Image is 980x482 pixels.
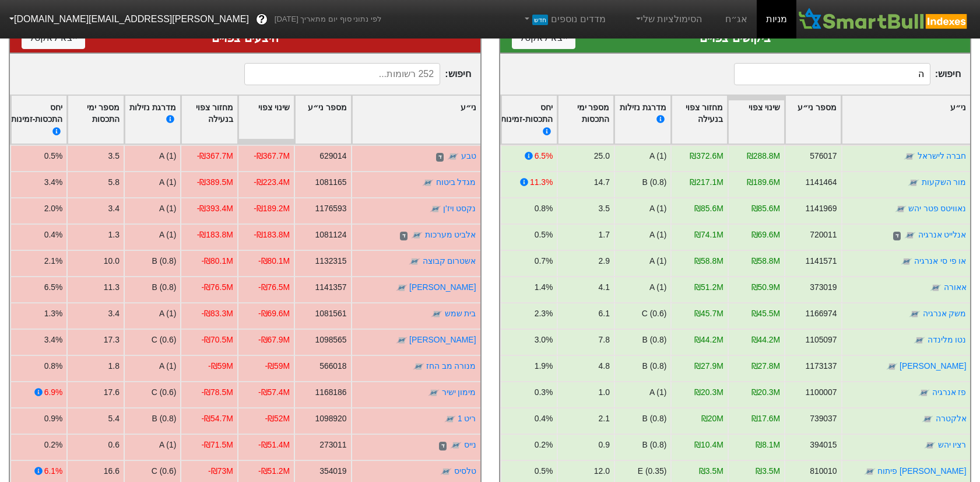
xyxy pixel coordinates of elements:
[431,309,442,320] img: tase link
[22,29,469,47] div: היצעים צפויים
[534,308,553,320] div: 2.3%
[159,308,176,320] div: A (1)
[159,176,176,188] div: A (1)
[104,281,120,294] div: 11.3
[319,360,346,372] div: 566018
[649,202,666,215] div: A (1)
[104,465,120,477] div: 16.6
[258,465,290,477] div: -₪51.2M
[917,151,966,160] a: חברה לישראל
[629,8,707,31] a: הסימולציות שלי
[534,439,553,451] div: 0.2%
[108,308,120,320] div: 3.4
[258,255,290,267] div: -₪80.1M
[275,13,381,25] span: לפי נתוני סוף יום מתאריך [DATE]
[44,229,63,241] div: 0.4%
[534,334,553,346] div: 3.0%
[534,150,553,162] div: 6.5%
[924,440,936,452] img: tase link
[805,360,837,372] div: 1173137
[104,334,120,346] div: 17.3
[598,413,609,425] div: 2.1
[805,176,837,188] div: 1141464
[315,176,346,188] div: 1081165
[430,204,441,215] img: tase link
[593,176,609,188] div: 14.7
[201,386,233,399] div: -₪78.5M
[751,202,780,215] div: ₪85.6M
[319,150,346,162] div: 629014
[254,202,290,215] div: -₪189.2M
[914,256,966,266] a: או פי סי אנרגיה
[7,96,67,144] div: Toggle SortBy
[900,361,966,371] a: [PERSON_NAME]
[208,360,233,372] div: -₪59M
[900,256,912,268] img: tase link
[534,465,553,477] div: 0.5%
[44,334,63,346] div: 3.4%
[315,202,346,215] div: 1176593
[690,150,723,162] div: ₪372.6M
[125,96,180,144] div: Toggle SortBy
[598,202,609,215] div: 3.5
[108,150,120,162] div: 3.5
[877,466,966,476] a: [PERSON_NAME] פיתוח
[864,466,876,478] img: tase link
[447,151,459,163] img: tase link
[426,361,476,371] a: מנורה מב החז
[461,151,476,160] a: טבע
[315,255,346,267] div: 1132315
[893,232,900,241] span: ד
[152,413,177,425] div: B (0.8)
[751,334,780,346] div: ₪44.2M
[641,308,666,320] div: C (0.6)
[411,230,423,242] img: tase link
[352,96,480,144] div: Toggle SortBy
[425,230,476,239] a: אלביט מערכות
[619,102,666,138] div: מדרגת נזילות
[409,256,420,268] img: tase link
[937,440,966,449] a: רציו יהש
[201,308,233,320] div: -₪83.3M
[152,281,177,294] div: B (0.8)
[315,334,346,346] div: 1098565
[258,308,290,320] div: -₪69.6M
[104,386,120,399] div: 17.6
[756,439,780,451] div: ₪8.1M
[152,465,177,477] div: C (0.6)
[197,176,233,188] div: -₪389.5M
[614,96,670,144] div: Toggle SortBy
[315,413,346,425] div: 1098920
[104,255,120,267] div: 10.0
[904,151,915,163] img: tase link
[935,414,966,423] a: אלקטרה
[152,386,177,399] div: C (0.6)
[68,96,123,144] div: Toggle SortBy
[108,176,120,188] div: 5.8
[400,232,408,241] span: ד
[454,466,476,476] a: טלסיס
[108,439,120,451] div: 0.6
[694,229,723,241] div: ₪74.1M
[728,96,784,144] div: Toggle SortBy
[44,386,63,399] div: 6.9%
[751,255,780,267] div: ₪58.8M
[805,308,837,320] div: 1166974
[409,282,476,292] a: [PERSON_NAME]
[746,150,779,162] div: ₪288.8M
[159,150,176,162] div: A (1)
[201,334,233,346] div: -₪70.5M
[649,255,666,267] div: A (1)
[642,360,666,372] div: B (0.8)
[694,255,723,267] div: ₪58.8M
[756,465,780,477] div: ₪3.5M
[805,202,837,215] div: 1141969
[598,386,609,399] div: 1.0
[810,281,837,294] div: 373019
[943,282,966,292] a: אאורה
[598,229,609,241] div: 1.7
[152,334,177,346] div: C (0.6)
[751,229,780,241] div: ₪69.6M
[44,202,63,215] div: 2.0%
[464,440,476,449] a: נייס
